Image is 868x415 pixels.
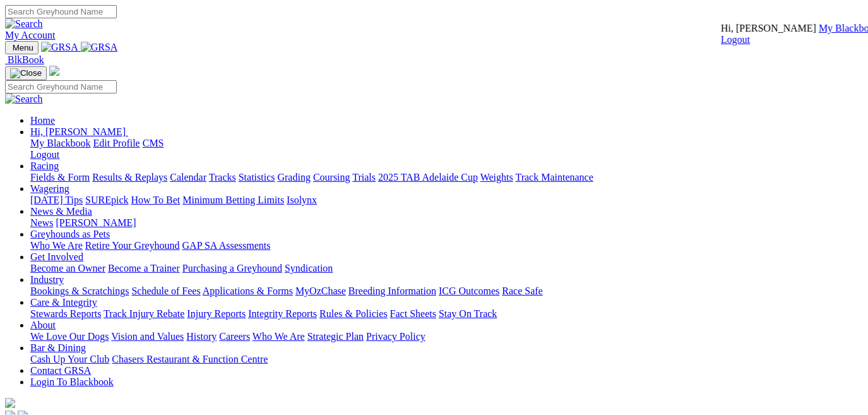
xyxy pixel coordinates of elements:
img: Close [10,68,42,78]
a: Bar & Dining [30,342,86,353]
div: Get Involved [30,263,863,274]
a: Injury Reports [187,308,246,319]
span: BlkBook [8,54,44,65]
div: News & Media [30,217,863,229]
a: CMS [143,138,164,148]
a: Become an Owner [30,263,105,274]
a: Applications & Forms [203,286,293,296]
a: News & Media [30,206,92,217]
a: Contact GRSA [30,365,91,376]
button: Toggle navigation [5,66,47,80]
div: Care & Integrity [30,308,863,320]
a: Vision and Values [111,331,184,342]
a: My Account [5,30,56,40]
img: logo-grsa-white.png [5,398,15,408]
a: Become a Trainer [108,263,180,274]
div: Bar & Dining [30,354,863,365]
a: Industry [30,274,64,285]
a: Isolynx [287,195,317,205]
a: Care & Integrity [30,297,97,308]
img: logo-grsa-white.png [49,66,59,76]
a: Trials [352,172,376,183]
a: Hi, [PERSON_NAME] [30,126,128,137]
a: Fact Sheets [390,308,436,319]
a: BlkBook [5,54,44,65]
a: How To Bet [131,195,181,205]
input: Search [5,5,117,18]
a: SUREpick [85,195,128,205]
a: Race Safe [502,286,542,296]
img: GRSA [81,42,118,53]
span: Hi, [PERSON_NAME] [30,126,126,137]
a: Logout [30,149,59,160]
a: [PERSON_NAME] [56,217,136,228]
a: Integrity Reports [248,308,317,319]
a: Statistics [239,172,275,183]
a: Cash Up Your Club [30,354,109,364]
div: Industry [30,286,863,297]
a: We Love Our Dogs [30,331,109,342]
a: Minimum Betting Limits [182,195,284,205]
a: MyOzChase [295,286,346,296]
a: Logout [721,34,750,45]
img: GRSA [41,42,78,53]
a: Strategic Plan [307,331,364,342]
a: Breeding Information [348,286,436,296]
a: Schedule of Fees [131,286,200,296]
a: Rules & Policies [319,308,388,319]
a: Racing [30,160,59,171]
a: Calendar [170,172,206,183]
a: News [30,217,53,228]
a: Who We Are [30,240,83,251]
a: ICG Outcomes [439,286,499,296]
a: Track Maintenance [516,172,593,183]
img: Search [5,18,43,30]
a: Stewards Reports [30,308,101,319]
a: Privacy Policy [366,331,425,342]
div: Greyhounds as Pets [30,240,863,251]
div: About [30,331,863,342]
a: Track Injury Rebate [104,308,184,319]
a: Weights [480,172,513,183]
a: Wagering [30,183,69,194]
a: Syndication [285,263,333,274]
a: Chasers Restaurant & Function Centre [112,354,268,364]
div: Hi, [PERSON_NAME] [30,138,863,160]
a: Greyhounds as Pets [30,229,110,239]
div: Wagering [30,195,863,206]
a: Results & Replays [92,172,167,183]
a: Retire Your Greyhound [85,240,180,251]
a: Who We Are [253,331,305,342]
a: Bookings & Scratchings [30,286,129,296]
a: Home [30,115,55,126]
a: Purchasing a Greyhound [182,263,282,274]
div: Racing [30,172,863,183]
a: Grading [278,172,311,183]
a: GAP SA Assessments [182,240,271,251]
a: History [186,331,217,342]
a: About [30,320,56,330]
a: Careers [219,331,250,342]
a: 2025 TAB Adelaide Cup [378,172,478,183]
input: Search [5,80,117,93]
img: Search [5,93,43,105]
span: Hi, [PERSON_NAME] [721,23,816,33]
button: Toggle navigation [5,41,39,54]
a: Fields & Form [30,172,90,183]
a: [DATE] Tips [30,195,83,205]
a: Edit Profile [93,138,140,148]
span: Menu [13,43,33,52]
a: Get Involved [30,251,83,262]
a: Login To Blackbook [30,376,114,387]
a: My Blackbook [30,138,91,148]
a: Coursing [313,172,350,183]
a: Stay On Track [439,308,497,319]
a: Tracks [209,172,236,183]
